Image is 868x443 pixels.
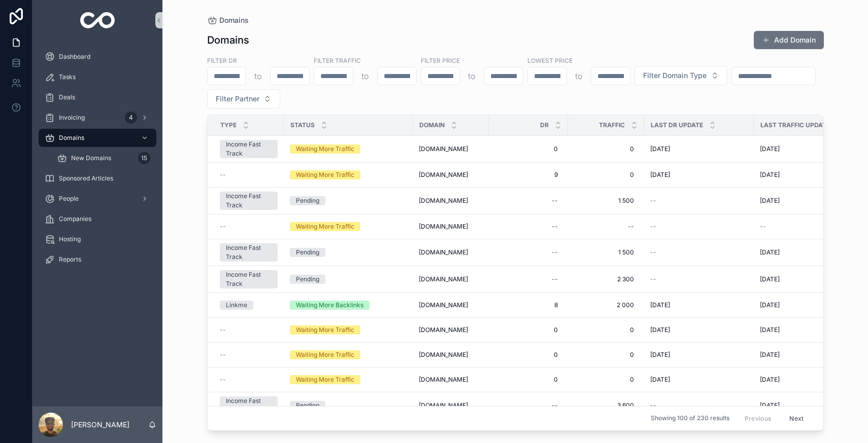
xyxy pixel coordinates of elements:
a: Waiting More Traffic [290,170,407,179]
a: -- [495,218,562,235]
span: Traffic [599,121,625,129]
a: 0 [495,347,562,363]
a: -- [760,223,859,231]
span: Sponsored Articles [59,174,113,182]
a: 1 500 [574,244,638,261]
a: [DATE] [760,401,859,410]
div: Income Fast Track [226,396,272,415]
span: [DATE] [760,145,780,153]
button: Select Button [635,66,727,85]
span: [DATE] [760,351,780,359]
a: [DOMAIN_NAME] [419,171,483,179]
a: Domains [207,15,249,25]
span: 0 [499,351,558,359]
a: 0 [574,167,638,183]
a: [DATE] [650,145,748,153]
h1: Domains [207,33,249,47]
a: [DATE] [760,197,859,205]
span: -- [220,326,226,334]
span: [DATE] [760,401,780,410]
span: [DOMAIN_NAME] [419,376,468,384]
span: [DOMAIN_NAME] [419,401,468,410]
a: [DATE] [760,376,859,384]
span: Filter Domain Type [643,70,707,81]
span: [DOMAIN_NAME] [419,301,468,309]
span: -- [220,171,226,179]
span: -- [220,351,226,359]
span: -- [650,197,656,205]
label: Filter Price [421,56,460,65]
a: Sponsored Articles [39,169,156,188]
span: Last Traffic Update [760,121,830,129]
a: Income Fast Track [220,140,278,158]
span: [DATE] [760,275,780,283]
a: 2 300 [574,271,638,287]
a: [DOMAIN_NAME] [419,351,483,359]
span: [DATE] [650,301,670,309]
span: [DATE] [650,376,670,384]
span: 9 [499,171,558,179]
a: Waiting More Backlinks [290,301,407,310]
a: 0 [574,141,638,157]
span: Reports [59,255,81,264]
span: Companies [59,215,91,223]
a: [DATE] [760,171,859,179]
span: Tasks [59,73,76,81]
span: Showing 100 of 230 results [651,415,729,423]
a: 0 [495,322,562,338]
span: [DOMAIN_NAME] [419,248,468,256]
a: Linkme [220,301,278,310]
a: [DATE] [760,275,859,283]
span: [DOMAIN_NAME] [419,145,468,153]
a: -- [495,244,562,261]
span: 8 [499,301,558,309]
span: 1 500 [578,248,634,256]
span: Domain [419,121,445,129]
a: -- [650,197,748,205]
p: to [575,70,583,82]
img: App logo [80,12,115,28]
a: Pending [290,275,407,284]
div: Waiting More Backlinks [296,301,363,310]
span: -- [760,223,766,231]
span: Invoicing [59,114,85,122]
span: 2 000 [578,301,634,309]
span: [DATE] [650,171,670,179]
div: Income Fast Track [226,243,272,262]
span: 0 [499,145,558,153]
span: [DATE] [760,326,780,334]
a: 0 [495,372,562,388]
a: Domains [39,129,156,147]
div: Linkme [226,301,247,310]
span: -- [650,275,656,283]
a: [DOMAIN_NAME] [419,223,483,231]
span: 0 [578,376,634,384]
span: Dashboard [59,53,90,61]
span: Deals [59,93,75,101]
div: -- [552,401,558,410]
a: -- [220,171,278,179]
span: [DOMAIN_NAME] [419,275,468,283]
a: Waiting More Traffic [290,222,407,231]
button: Next [782,411,811,426]
span: 0 [499,376,558,384]
a: Tasks [39,68,156,86]
a: [DATE] [650,351,748,359]
div: Income Fast Track [226,140,272,158]
a: [DATE] [760,145,859,153]
div: Income Fast Track [226,192,272,210]
span: -- [650,248,656,256]
div: -- [628,223,634,231]
a: [DATE] [650,301,748,309]
span: People [59,195,79,203]
a: Deals [39,88,156,106]
a: -- [650,223,748,231]
span: [DATE] [650,351,670,359]
label: Filter Traffic [314,56,361,65]
div: Income Fast Track [226,270,272,288]
span: [DATE] [760,171,780,179]
a: Pending [290,248,407,257]
span: [DATE] [760,376,780,384]
a: -- [574,218,638,235]
a: New Domains15 [51,149,156,167]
